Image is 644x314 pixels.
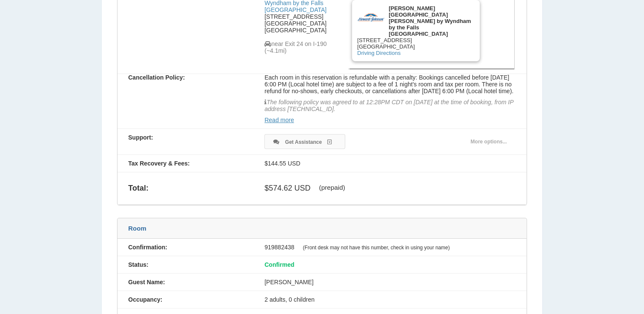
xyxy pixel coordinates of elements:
div: Cancellation Policy: [117,74,254,81]
span: Get Assistance [285,139,322,145]
a: More options... [461,134,515,149]
a: Read more [264,117,294,123]
div: $574.62 USD [254,177,526,199]
div: 919882438 [254,244,526,251]
span: (Front desk may not have this number, check in using your name) [303,245,449,251]
span: Help [19,6,37,14]
div: Confirmed [254,261,526,268]
span: near Exit 24 on I-190 (~4.1mi) [264,40,326,54]
div: $144.55 USD [254,160,526,167]
span: Room [128,225,146,232]
div: Status: [117,261,254,268]
div: Occupancy: [117,296,254,303]
p: The following policy was agreed to at 12:28PM CDT on [DATE] at the time of booking, from IP addre... [264,94,515,112]
div: [PERSON_NAME] [254,279,526,285]
img: Brand logo for Howard Johnson Plaza by Wyndham by the Falls Niagara Falls [357,5,384,32]
div: Total: [117,177,254,199]
div: Tax Recovery & Fees: [117,160,254,167]
div: (prepaid) [319,184,345,191]
div: 2 adults, 0 children [254,296,526,303]
div: Each room in this reservation is refundable with a penalty: Bookings cancelled before [DATE] 6:00... [254,74,526,117]
div: Confirmation: [117,244,254,251]
b: [PERSON_NAME][GEOGRAPHIC_DATA][PERSON_NAME] by Wyndham by the Falls [GEOGRAPHIC_DATA] [389,5,471,37]
div: Support: [117,134,254,141]
a: Driving Directions [357,50,401,56]
div: Guest Name: [117,279,254,285]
